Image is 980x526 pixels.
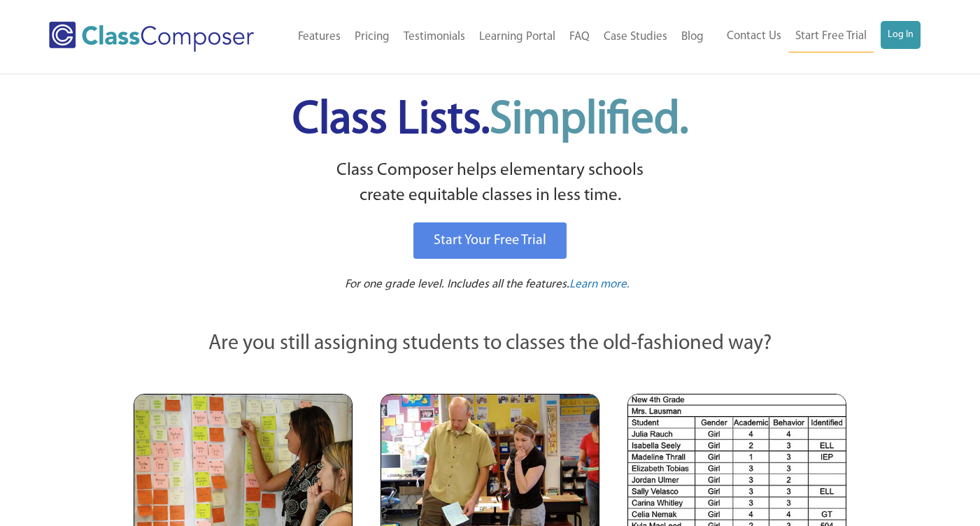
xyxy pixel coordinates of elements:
[569,278,630,290] span: Learn more.
[881,21,921,49] a: Log In
[788,21,874,52] a: Start Free Trial
[292,98,688,143] span: Class Lists.
[490,98,688,143] span: Simplified.
[49,22,254,52] img: Class Composer
[397,22,472,52] a: Testimonials
[291,22,348,52] a: Features
[134,329,847,360] p: Are you still assigning students to classes the old-fashioned way?
[569,276,630,294] a: Learn more.
[562,22,597,52] a: FAQ
[280,22,710,52] nav: Header Menu
[720,21,788,52] a: Contact Us
[348,22,397,52] a: Pricing
[345,278,569,290] span: For one grade level. Includes all the features.
[413,222,567,259] a: Start Your Free Trial
[711,21,921,52] nav: Header Menu
[132,158,849,209] p: Class Composer helps elementary schools create equitable classes in less time.
[674,22,711,52] a: Blog
[434,234,546,248] span: Start Your Free Trial
[472,22,562,52] a: Learning Portal
[597,22,674,52] a: Case Studies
